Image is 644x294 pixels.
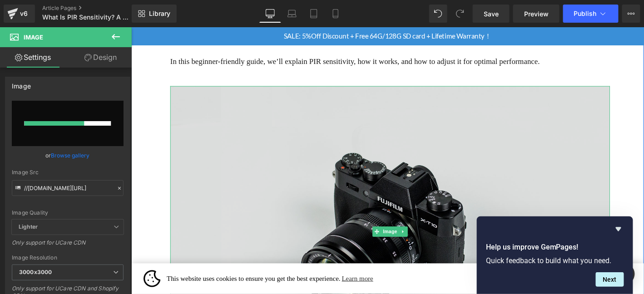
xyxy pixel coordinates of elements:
div: Image Resolution [12,255,124,261]
a: Expand / Collapse [287,214,297,225]
a: Preview [513,5,560,23]
div: Only support for UCare CDN [12,239,124,252]
span: Library [149,10,170,18]
div: Image [12,77,31,90]
img: logo [13,260,31,279]
span: Save [484,9,499,19]
div: Help us improve GemPages! [486,224,624,287]
div: v6 [18,8,30,20]
span: Publish [574,10,597,17]
button: Redo [451,5,469,23]
button: Next question [596,272,624,287]
p: In this beginner-friendly guide, we’ll explain PIR sensitivity, how it works, and how to adjust i... [42,30,513,44]
a: Article Pages [42,5,147,12]
a: Browse gallery [51,147,90,163]
a: Mobile [325,5,347,23]
span: Image [268,214,287,225]
button: Hide survey [613,224,624,235]
b: Lighter [19,223,38,230]
p: Quick feedback to build what you need. [486,256,624,265]
a: Design [68,47,134,68]
span: This website uses cookies to ensure you get the best experience. [38,263,386,276]
span: Image [24,34,43,41]
a: Desktop [259,5,281,23]
input: Link [12,180,124,196]
span: What Is PIR Sensitivity? A Beginner’s Guide [42,14,129,21]
button: Publish [563,5,619,23]
a: Decline [393,260,457,279]
span: Close the cookie banner [530,267,536,272]
div: Image Quality [12,210,124,216]
a: Learn more [224,263,261,276]
a: v6 [4,5,35,23]
a: Tablet [303,5,325,23]
button: More [622,5,640,23]
a: Laptop [281,5,303,23]
h2: Help us improve GemPages! [486,242,624,253]
button: Undo [429,5,447,23]
span: Preview [524,9,549,19]
a: New Library [132,5,177,23]
div: Image Src [12,169,124,176]
a: Accept [460,260,524,279]
b: 3000x3000 [19,269,52,275]
div: or [12,151,124,160]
